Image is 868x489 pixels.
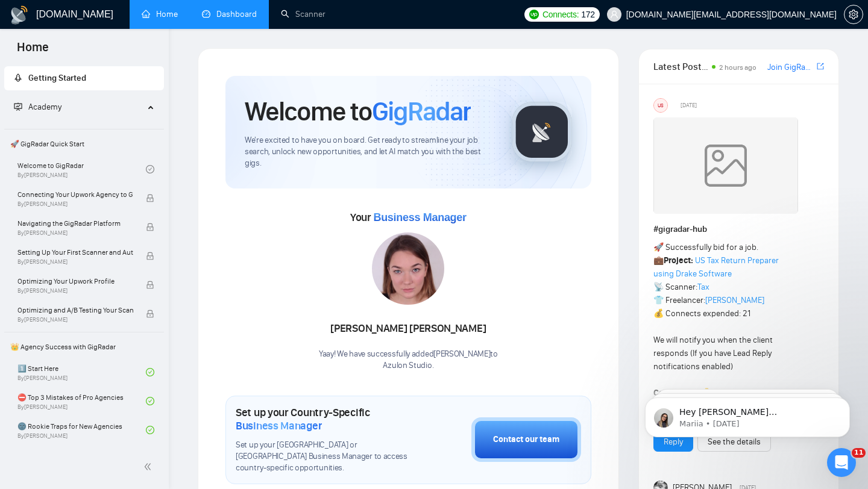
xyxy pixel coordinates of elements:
[844,10,863,19] span: setting
[146,310,154,318] span: lock
[529,10,539,19] img: upwork-logo.png
[653,223,824,236] h1: # gigradar-hub
[202,9,257,19] a: dashboardDashboard
[143,461,156,473] span: double-left
[17,275,133,287] span: Optimizing Your Upwork Profile
[17,217,133,229] span: Navigating the GigRadar Platform
[372,95,471,128] span: GigRadar
[653,59,708,74] span: Latest Posts from the GigRadar Community
[844,5,863,24] button: setting
[17,287,133,294] span: By [PERSON_NAME]
[512,102,572,162] img: gigradar-logo.png
[817,61,824,72] a: export
[146,397,154,405] span: check-circle
[146,368,154,376] span: check-circle
[17,388,146,414] a: ⛔ Top 3 Mistakes of Pro AgenciesBy[PERSON_NAME]
[245,135,492,169] span: We're excited to have you on board. Get ready to streamline your job search, unlock new opportuni...
[146,426,154,434] span: check-circle
[654,99,667,112] div: US
[17,417,146,443] a: 🌚 Rookie Traps for New AgenciesBy[PERSON_NAME]
[10,5,29,25] img: logo
[142,9,178,19] a: homeHome
[319,319,498,339] div: [PERSON_NAME] [PERSON_NAME]
[7,39,58,64] span: Home
[14,102,61,112] span: Academy
[17,229,133,237] span: By [PERSON_NAME]
[17,316,133,323] span: By [PERSON_NAME]
[653,117,798,214] img: weqQh+iSagEgQAAAABJRU5ErkJggg==
[373,211,466,223] span: Business Manager
[146,223,154,231] span: lock
[697,282,709,292] a: Tax
[14,102,22,111] span: fund-projection-screen
[705,295,764,305] a: [PERSON_NAME]
[581,8,594,21] span: 172
[372,232,444,305] img: 1717012175293-69.jpg
[28,73,86,83] span: Getting Started
[767,61,814,74] a: Join GigRadar Slack Community
[610,10,618,19] span: user
[493,433,559,446] div: Contact our team
[17,304,133,316] span: Optimizing and A/B Testing Your Scanner for Better Results
[17,359,146,385] a: 1️⃣ Start HereBy[PERSON_NAME]
[719,63,756,72] span: 2 hours ago
[471,417,581,462] button: Contact our team
[5,132,163,156] span: 🚀 GigRadar Quick Start
[17,201,133,208] span: By [PERSON_NAME]
[236,406,411,432] h1: Set up your Country-Specific
[319,349,498,372] div: Yaay! We have successfully added [PERSON_NAME] to
[653,255,779,279] a: US Tax Return Preparer using Drake Software
[146,281,154,289] span: lock
[852,448,866,458] span: 11
[146,252,154,260] span: lock
[4,66,164,90] li: Getting Started
[664,255,693,266] strong: Project:
[681,100,697,111] span: [DATE]
[844,10,863,19] a: setting
[146,194,154,202] span: lock
[319,360,498,372] p: Azulon Studio .
[245,95,471,128] h1: Welcome to
[281,9,325,19] a: searchScanner
[146,165,154,173] span: check-circle
[17,246,133,258] span: Setting Up Your First Scanner and Auto-Bidder
[542,8,579,21] span: Connects:
[17,188,133,201] span: Connecting Your Upwork Agency to GigRadar
[17,258,133,266] span: By [PERSON_NAME]
[817,61,824,71] span: export
[236,419,322,432] span: Business Manager
[627,372,868,456] iframe: Intercom notifications message
[827,448,856,477] iframe: Intercom live chat
[28,102,61,112] span: Academy
[236,440,411,474] span: Set up your [GEOGRAPHIC_DATA] or [GEOGRAPHIC_DATA] Business Manager to access country-specific op...
[17,156,146,182] a: Welcome to GigRadarBy[PERSON_NAME]
[5,335,163,359] span: 👑 Agency Success with GigRadar
[350,211,467,224] span: Your
[14,73,22,82] span: rocket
